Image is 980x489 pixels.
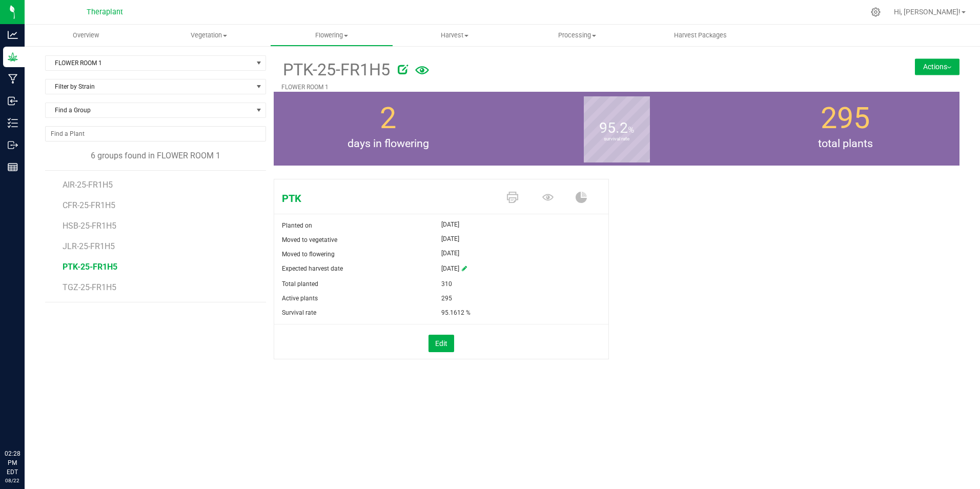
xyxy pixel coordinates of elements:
span: Harvest [394,31,516,40]
div: Manage settings [869,7,882,17]
a: Harvest [393,25,516,46]
span: [DATE] [441,247,459,259]
span: Moved to flowering [282,251,335,258]
span: Processing [517,31,639,40]
p: 02:28 PM EDT [5,449,20,477]
b: survival rate [584,93,650,185]
a: Processing [516,25,639,46]
span: [DATE] [441,218,459,231]
span: 95.1612 % [441,305,471,320]
span: [DATE] [441,233,459,245]
group-info-box: Total number of plants [739,92,952,166]
group-info-box: Days in flowering [281,92,495,166]
span: Filter by Strain [46,79,253,94]
span: Theraplant [87,8,123,16]
inline-svg: Analytics [8,30,18,40]
span: Find a Group [46,103,253,117]
span: HSB-25-FR1H5 [63,221,116,231]
div: 6 groups found in FLOWER ROOM 1 [45,150,266,162]
group-info-box: Survival rate [510,92,723,166]
inline-svg: Reports [8,162,18,172]
inline-svg: Manufacturing [8,74,18,84]
span: Harvest Packages [660,31,741,40]
span: Survival rate [282,309,316,316]
span: select [253,56,266,70]
span: Active plants [282,295,318,302]
span: PTK-25-FR1H5 [63,262,117,272]
span: [DATE] [441,261,459,277]
span: Hi, [PERSON_NAME]! [894,8,961,16]
button: Actions [915,58,959,75]
inline-svg: Grow [8,52,18,62]
span: Planted on [282,222,312,229]
span: Overview [59,31,113,40]
input: NO DATA FOUND [46,127,266,141]
span: Moved to vegetative [282,236,337,243]
iframe: Resource center [10,407,41,438]
span: AIR-25-FR1H5 [63,180,113,190]
span: Flowering [271,31,393,40]
button: Edit [428,335,454,352]
inline-svg: Inventory [8,118,18,128]
a: Vegetation [148,25,271,46]
span: total plants [731,135,959,152]
span: 2 [380,101,396,135]
span: Expected harvest date [282,265,343,272]
a: Flowering [270,25,393,46]
p: 08/22 [5,477,20,484]
inline-svg: Outbound [8,140,18,150]
iframe: Resource center unread badge [30,405,43,418]
span: CFR-25-FR1H5 [63,200,115,210]
span: Vegetation [148,31,270,40]
a: Harvest Packages [639,25,762,46]
span: FLOWER ROOM 1 [46,56,253,70]
span: TGZ-25-FR1H5 [63,282,116,292]
a: Overview [25,25,148,46]
inline-svg: Inbound [8,96,18,106]
p: FLOWER ROOM 1 [281,83,838,92]
span: 310 [441,277,452,291]
span: 295 [441,291,452,305]
span: Total planted [282,280,318,288]
span: PTK-25-FR1H5 [281,57,390,83]
span: days in flowering [274,135,502,152]
span: 295 [821,101,870,135]
span: JLR-25-FR1H5 [63,241,115,251]
span: PTK [274,191,497,206]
